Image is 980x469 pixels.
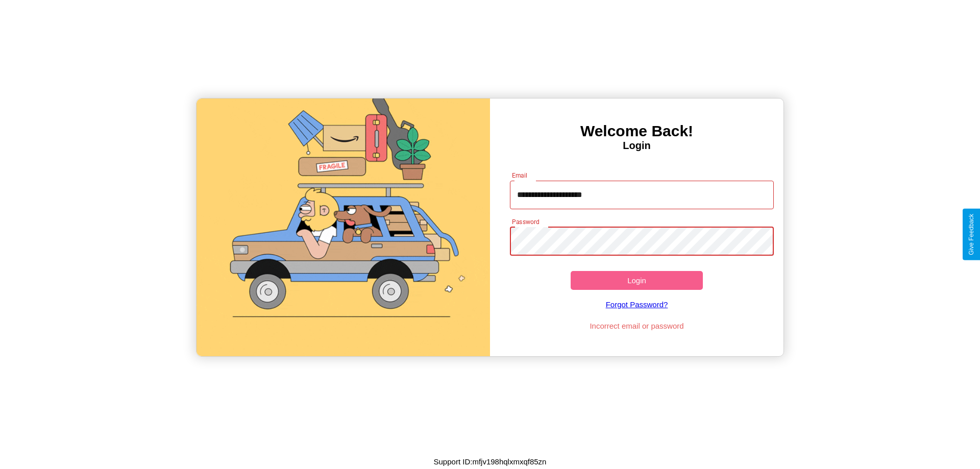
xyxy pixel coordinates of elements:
h3: Welcome Back! [490,122,783,140]
h4: Login [490,140,783,152]
p: Support ID: mfjv198hqlxmxqf85zn [434,455,547,468]
div: Give Feedback [968,214,975,255]
img: gif [197,98,490,356]
a: Forgot Password? [505,290,769,319]
p: Incorrect email or password [505,319,769,333]
button: Login [571,271,703,290]
label: Email [512,171,528,180]
label: Password [512,217,539,226]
